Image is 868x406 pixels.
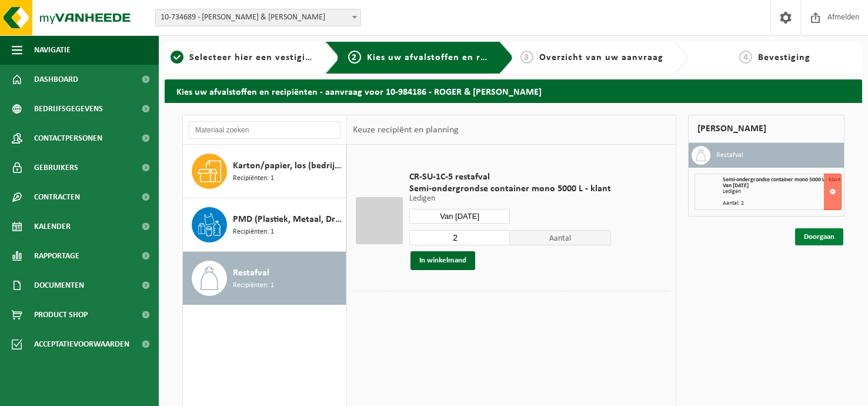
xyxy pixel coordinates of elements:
[171,51,316,65] a: 1Selecteer hier een vestiging
[183,252,346,305] button: Restafval Recipiënten: 1
[34,241,79,271] span: Rapportage
[156,9,360,26] span: 10-734689 - ROGER & ROGER - MOUSCRON
[409,183,611,195] span: Semi-ondergrondse container mono 5000 L - klant
[520,51,533,64] span: 3
[183,145,346,198] button: Karton/papier, los (bedrijven) Recipiënten: 1
[409,209,510,224] input: Selecteer datum
[34,35,71,65] span: Navigatie
[723,182,749,189] strong: Van [DATE]
[688,115,845,143] div: [PERSON_NAME]
[34,94,103,124] span: Bedrijfsgegevens
[233,266,269,280] span: Restafval
[189,53,316,62] span: Selecteer hier een vestiging
[155,9,361,26] span: 10-734689 - ROGER & ROGER - MOUSCRON
[739,51,752,64] span: 4
[409,195,611,203] p: Ledigen
[34,330,129,359] span: Acceptatievoorwaarden
[34,124,102,153] span: Contactpersonen
[233,212,343,227] span: PMD (Plastiek, Metaal, Drankkartons) (bedrijven)
[171,51,183,64] span: 1
[34,153,78,182] span: Gebruikers
[795,228,843,245] a: Doorgaan
[233,173,274,184] span: Recipiënten: 1
[723,177,840,183] span: Semi-ondergrondse container mono 5000 L - klant
[510,230,611,245] span: Aantal
[539,53,663,62] span: Overzicht van uw aanvraag
[34,212,71,241] span: Kalender
[165,79,862,102] h2: Kies uw afvalstoffen en recipiënten - aanvraag voor 10-984186 - ROGER & [PERSON_NAME]
[189,121,340,139] input: Materiaal zoeken
[716,146,743,165] h3: Restafval
[348,51,361,64] span: 2
[347,115,465,145] div: Keuze recipiënt en planning
[758,53,810,62] span: Bevestiging
[723,201,842,207] div: Aantal: 2
[233,159,343,173] span: Karton/papier, los (bedrijven)
[34,65,78,94] span: Dashboard
[410,251,475,270] button: In winkelmand
[367,53,529,62] span: Kies uw afvalstoffen en recipiënten
[34,271,84,300] span: Documenten
[34,300,88,330] span: Product Shop
[183,198,346,252] button: PMD (Plastiek, Metaal, Drankkartons) (bedrijven) Recipiënten: 1
[34,182,80,212] span: Contracten
[233,280,274,291] span: Recipiënten: 1
[409,171,611,183] span: CR-SU-1C-5 restafval
[233,227,274,238] span: Recipiënten: 1
[723,189,842,195] div: Ledigen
